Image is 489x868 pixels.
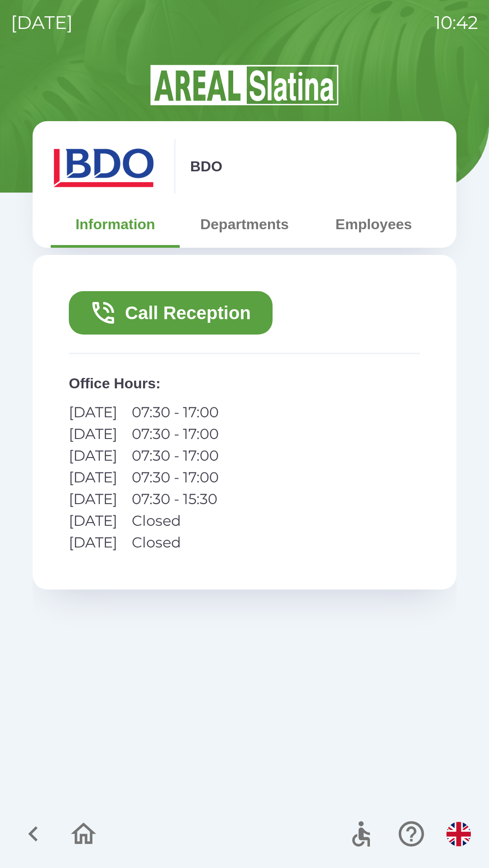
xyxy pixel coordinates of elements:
[180,208,309,241] button: Departments
[69,445,117,467] p: [DATE]
[132,510,219,532] p: Closed
[132,445,219,467] p: 07:30 - 17:00
[132,532,219,553] p: Closed
[69,423,117,445] p: [DATE]
[132,488,219,510] p: 07:30 - 15:30
[11,9,73,36] p: [DATE]
[69,467,117,488] p: [DATE]
[69,488,117,510] p: [DATE]
[132,467,219,488] p: 07:30 - 17:00
[69,291,273,335] button: Call Reception
[190,156,222,177] p: BDO
[69,401,117,423] p: [DATE]
[446,822,471,846] img: en flag
[51,139,159,193] img: ae7449ef-04f1-48ed-85b5-e61960c78b50.png
[69,373,420,394] p: Office Hours :
[69,510,117,532] p: [DATE]
[33,63,456,107] img: Logo
[434,9,478,36] p: 10:42
[69,532,117,553] p: [DATE]
[51,208,180,241] button: Information
[309,208,438,241] button: Employees
[132,401,219,423] p: 07:30 - 17:00
[132,423,219,445] p: 07:30 - 17:00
